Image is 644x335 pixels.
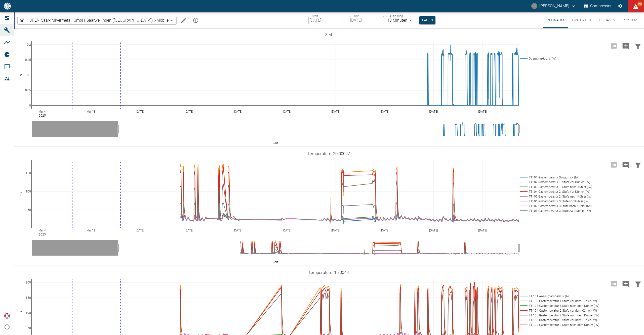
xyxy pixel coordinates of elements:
button: Zeitraum [543,12,568,28]
button: mission info [191,15,201,25]
label: Auflösung [389,14,403,18]
span: HOFER_Saar-Pulvermetall GmbH_Saarwellingen ([GEOGRAPHIC_DATA])_xMobile [27,17,169,23]
button: Daten filtern [632,158,644,171]
div: 10 Minuten [386,16,415,24]
label: Start [312,14,318,18]
span: 99+ [637,2,642,7]
button: Compressor [583,2,613,11]
span: Hohe Auflösung nur für Zeiträume von <3 Tagen verfügbar [608,43,620,48]
img: logo [4,3,11,9]
input: DD.MM.YYYY [308,16,343,24]
button: Kommentar hinzufügen [620,39,632,53]
p: – [345,17,347,23]
button: Kommentar hinzufügen [620,277,632,290]
button: Kommentar hinzufügen [620,158,632,171]
button: Machine bearbeiten [179,15,189,25]
img: Xplore Logo [4,313,10,319]
button: Daten filtern [632,39,644,53]
button: System [619,12,642,28]
button: Einstellungen [616,2,625,11]
a: HOFER_Saar-Pulvermetall GmbH_Saarwellingen ([GEOGRAPHIC_DATA])_xMobile [19,17,169,23]
button: Daten filtern [632,277,644,290]
button: Laden [419,16,435,24]
input: DD.MM.YYYY [349,16,384,24]
span: Hohe Auflösung nur für Zeiträume von <3 Tagen verfügbar [608,281,620,286]
span: Hohe Auflösung nur für Zeiträume von <3 Tagen verfügbar [608,162,620,167]
label: Ende [352,14,359,18]
button: Live-Daten [568,12,595,28]
button: christoph.palm@neuman-esser.com [531,2,577,11]
button: HF-Daten [595,12,619,28]
div: CP [531,3,537,9]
